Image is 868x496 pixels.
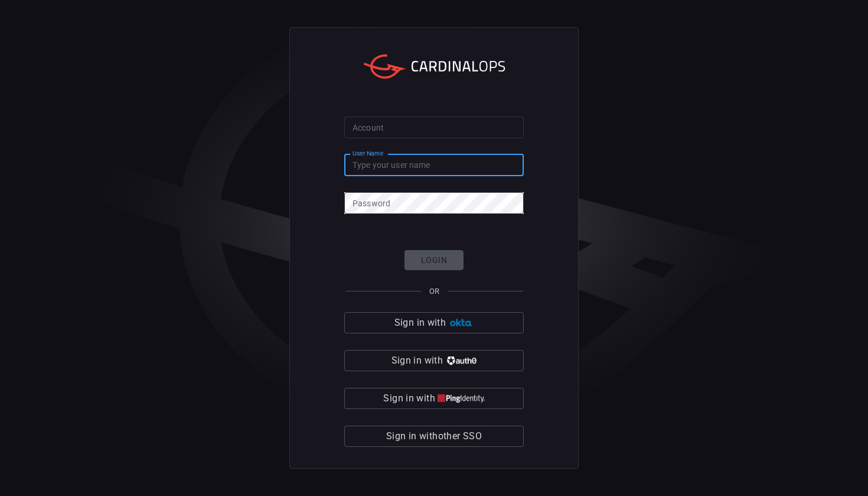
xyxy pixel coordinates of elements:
input: Type your account [344,116,524,138]
span: Sign in with [394,315,446,331]
span: Sign in with [391,352,443,369]
span: OR [429,287,439,296]
button: Sign in with [344,388,524,409]
button: Sign in withother SSO [344,426,524,447]
img: Ad5vKXme8s1CQAAAABJRU5ErkJggg== [448,319,474,328]
button: Sign in with [344,312,524,333]
input: Type your user name [344,154,524,176]
span: Sign in with [383,390,435,407]
span: Sign in with other SSO [386,428,482,445]
label: User Name [353,149,383,158]
img: vP8Hhh4KuCH8AavWKdZY7RZgAAAAASUVORK5CYII= [445,356,477,365]
button: Sign in with [344,350,524,371]
img: quu4iresuhQAAAABJRU5ErkJggg== [438,394,485,403]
